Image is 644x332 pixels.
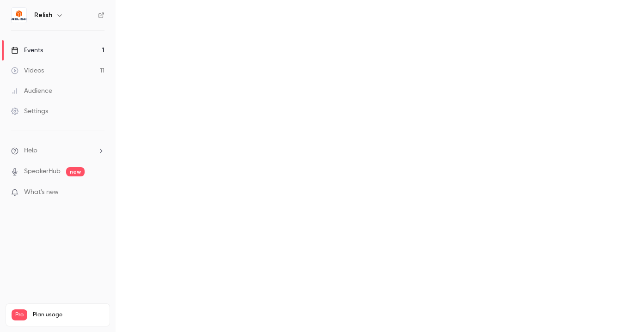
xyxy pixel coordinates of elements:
[24,187,59,197] span: What's new
[66,167,85,176] span: new
[11,107,48,116] div: Settings
[93,188,104,197] iframe: Noticeable Trigger
[11,86,52,96] div: Audience
[24,146,37,156] span: Help
[33,311,104,319] span: Plan usage
[34,11,52,20] h6: Relish
[12,309,27,320] span: Pro
[12,8,26,23] img: Relish
[11,46,43,55] div: Events
[24,167,61,176] a: SpeakerHub
[11,66,44,75] div: Videos
[11,146,104,156] li: help-dropdown-opener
